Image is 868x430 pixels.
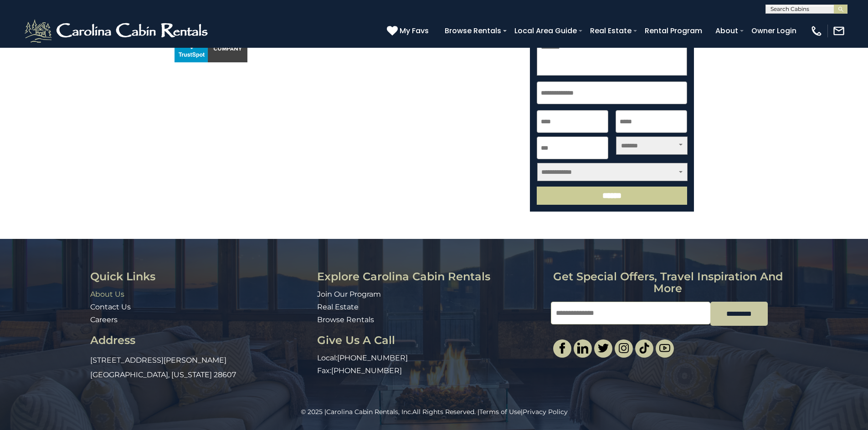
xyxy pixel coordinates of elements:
[23,17,212,45] img: White-1-2.png
[90,290,124,298] a: About Us
[331,366,402,375] a: [PHONE_NUMBER]
[586,23,636,39] a: Real Estate
[810,25,823,37] img: phone-regular-white.png
[317,290,381,298] a: Join Our Program
[90,303,131,311] a: Contact Us
[832,25,845,37] img: mail-regular-white.png
[639,343,650,354] img: tiktok.svg
[317,334,544,346] h3: Give Us A Call
[598,343,609,354] img: twitter-single.svg
[90,353,310,382] p: [STREET_ADDRESS][PERSON_NAME] [GEOGRAPHIC_DATA], [US_STATE] 28607
[326,408,412,416] a: Carolina Cabin Rentals, Inc.
[90,334,310,346] h3: Address
[711,23,743,39] a: About
[479,408,521,416] a: Terms of Use
[618,343,629,354] img: instagram-single.svg
[577,343,588,354] img: linkedin-single.svg
[317,366,544,376] p: Fax:
[21,407,847,416] p: All Rights Reserved. | |
[659,343,670,354] img: youtube-light.svg
[440,23,506,39] a: Browse Rentals
[317,353,544,364] p: Local:
[317,271,544,283] h3: Explore Carolina Cabin Rentals
[523,408,568,416] a: Privacy Policy
[510,23,581,39] a: Local Area Guide
[90,271,310,283] h3: Quick Links
[640,23,707,39] a: Rental Program
[400,25,429,36] span: My Favs
[317,315,374,324] a: Browse Rentals
[387,25,431,37] a: My Favs
[337,354,408,362] a: [PHONE_NUMBER]
[747,23,801,39] a: Owner Login
[317,303,359,311] a: Real Estate
[557,343,568,354] img: facebook-single.svg
[90,315,118,324] a: Careers
[301,408,412,416] span: © 2025 |
[551,271,785,295] h3: Get special offers, travel inspiration and more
